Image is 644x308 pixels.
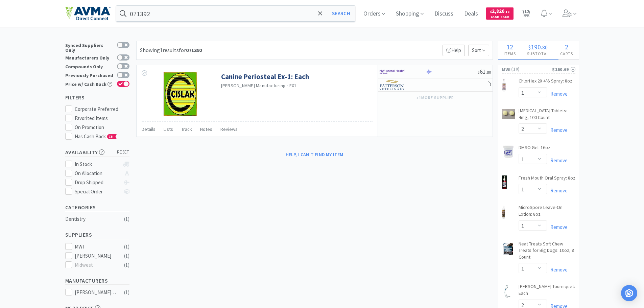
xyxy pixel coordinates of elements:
[124,288,129,297] div: ( 1 )
[504,9,509,14] span: . 18
[486,4,514,23] a: $2,826.18Cash Back
[502,109,515,119] img: d149cd0c59984e368720b2c2e1bc995f_196150.png
[468,45,489,56] span: Sort
[498,50,522,57] h4: Items
[179,47,202,53] span: for
[555,50,579,57] h4: Carts
[443,45,465,56] p: Help
[124,261,129,269] div: ( 1 )
[502,78,506,92] img: e8deb52aa83d48038f3396ad704a481e_7898.png
[65,81,114,87] div: Price w/ Cash Back
[502,285,511,298] img: 5086ed72d71f4865b0b6ec57242e817d_4636.png
[124,252,129,260] div: ( 1 )
[164,126,173,132] span: Lists
[478,70,480,75] span: $
[547,127,568,133] a: Remove
[519,241,575,263] a: Neat Treats Soft Chew Treats for Big Dogs: 10oz, 8 Count
[75,261,117,269] div: Midwest
[542,44,548,51] span: 80
[547,91,568,97] a: Remove
[327,6,355,21] button: Search
[565,43,568,51] span: 2
[519,78,572,87] a: ChlorHex 2X 4% Spray: 8oz
[65,277,129,285] h5: Manufacturers
[519,108,575,123] a: [MEDICAL_DATA] Tablets: 4mg, 100 Count
[75,123,129,132] div: On Promotion
[116,6,355,21] input: Search by item, sku, manufacturer, ingredient, size...
[65,148,129,156] h5: Availability
[65,42,114,52] div: Synced Suppliers Only
[547,157,568,164] a: Remove
[519,204,575,220] a: MicroSpore Leave-On Lotion: 8oz
[510,66,552,73] span: ( 10 )
[506,43,513,51] span: 12
[75,243,117,251] div: MWI
[531,43,541,51] span: 190
[65,63,114,69] div: Compounds Only
[75,133,117,140] span: Has Cash Back
[502,242,514,256] img: 49e688e2580f45cba4da44ee417841b4_6686.png
[502,66,511,73] span: MWI
[181,126,192,132] span: Track
[65,204,129,211] h5: Categories
[75,179,120,187] div: Drop Shipped
[220,126,238,132] span: Reviews
[221,82,286,89] a: [PERSON_NAME] Manufacturing
[621,285,637,301] div: Open Intercom Messenger
[490,9,492,14] span: $
[108,135,114,139] span: CB
[547,266,568,273] a: Remove
[461,11,481,17] a: Deals
[380,67,405,77] img: f6b2451649754179b5b4e0c70c3f7cb0_2.png
[522,50,555,57] h4: Subtotal
[478,68,491,75] span: 61
[164,72,197,116] img: 496042f4261b47e9b4c0c37e1eaf24ff_110411.jpeg
[490,8,509,14] span: 2,826
[75,188,120,196] div: Special Order
[289,82,297,89] span: EX1
[282,149,348,160] button: Help, I can't find my item
[75,288,117,297] div: [PERSON_NAME] Manufacturing
[528,44,531,51] span: $
[380,80,405,90] img: f5e969b455434c6296c6d81ef179fa71_3.png
[124,243,129,251] div: ( 1 )
[287,82,288,89] span: ·
[502,175,507,189] img: 83f67f938a2a4292aff78df7c348da4b_7957.png
[519,144,550,154] a: DMSO Gel: 16oz
[142,126,156,132] span: Details
[547,224,568,230] a: Remove
[75,160,120,168] div: In Stock
[65,215,120,223] div: Dentistry
[490,15,509,20] span: Cash Back
[75,105,129,113] div: Corporate Preferred
[186,47,202,53] strong: 071392
[413,93,457,102] button: +1more supplier
[75,169,120,177] div: On Allocation
[547,187,568,194] a: Remove
[65,231,129,239] h5: Suppliers
[502,145,515,159] img: 9637b8d9f872495fbe8bef2e0c7f06f2_7925.png
[200,126,212,132] span: Notes
[65,94,129,101] h5: Filters
[522,44,555,50] div: .
[75,114,129,122] div: Favorited Items
[140,46,202,55] div: Showing 1 results
[502,206,506,219] img: 0168f1a02894482ea11382cea6e3a8c3_232655.png
[486,70,491,75] span: . 80
[519,175,575,184] a: Fresh Mouth Oral Spray: 8oz
[552,66,575,73] div: $160.69
[519,283,575,299] a: [PERSON_NAME] Tourniquet: Each
[75,252,117,260] div: [PERSON_NAME]
[221,72,309,81] a: Canine Periosteal Ex-1: Each
[519,11,533,18] a: 12
[124,215,129,223] div: ( 1 )
[65,54,114,60] div: Manufacturers Only
[432,11,456,17] a: Discuss
[65,72,114,78] div: Previously Purchased
[117,149,129,156] span: reset
[65,6,111,21] img: e4e33dab9f054f5782a47901c742baa9_102.png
